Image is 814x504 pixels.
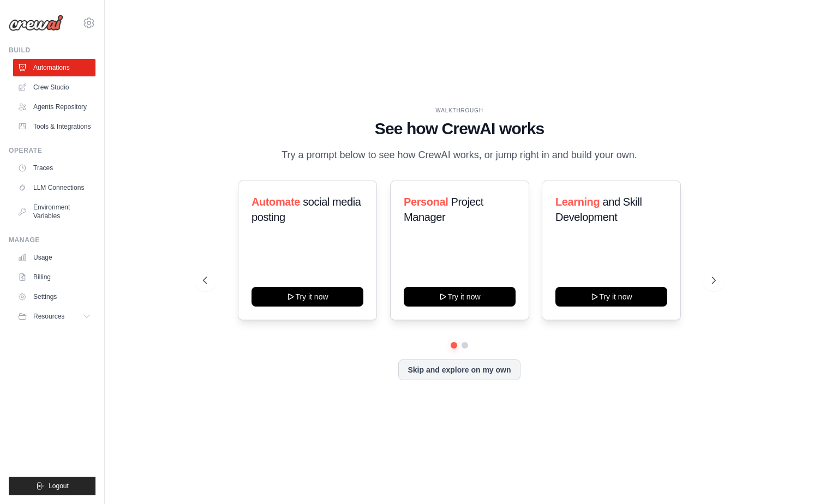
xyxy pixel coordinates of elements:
[13,199,95,225] a: Environment Variables
[203,119,716,139] h1: See how CrewAI works
[9,477,95,495] button: Logout
[13,118,95,135] a: Tools & Integrations
[33,312,64,321] span: Resources
[555,196,600,208] span: Learning
[13,98,95,116] a: Agents Repository
[13,159,95,177] a: Traces
[13,268,95,286] a: Billing
[9,146,95,155] div: Operate
[49,482,69,490] span: Logout
[404,196,448,208] span: Personal
[252,196,361,223] span: social media posting
[9,15,63,31] img: Logo
[404,287,516,307] button: Try it now
[9,46,95,55] div: Build
[398,359,520,380] button: Skip and explore on my own
[13,288,95,305] a: Settings
[555,287,667,307] button: Try it now
[404,196,483,223] span: Project Manager
[203,106,716,115] div: WALKTHROUGH
[276,147,643,163] p: Try a prompt below to see how CrewAI works, or jump right in and build your own.
[252,287,363,307] button: Try it now
[13,308,95,325] button: Resources
[9,236,95,244] div: Manage
[13,59,95,76] a: Automations
[13,79,95,96] a: Crew Studio
[13,179,95,196] a: LLM Connections
[252,196,300,208] span: Automate
[13,249,95,266] a: Usage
